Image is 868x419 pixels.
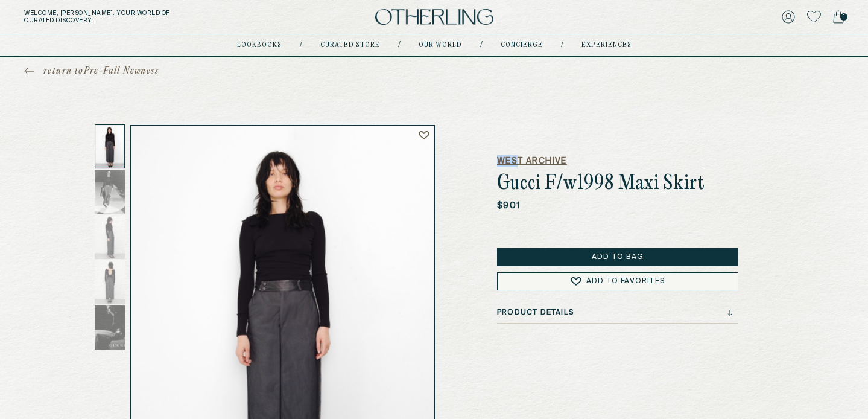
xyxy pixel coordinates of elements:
div: / [480,40,483,50]
button: Add to Bag [497,248,738,266]
a: concierge [501,42,543,48]
h1: Gucci F/w1998 Maxi Skirt [497,173,738,195]
div: / [300,40,302,50]
button: Add to Favorites [497,272,738,290]
img: Thumbnail 3 [95,215,125,259]
h5: Welcome, [PERSON_NAME] . Your world of curated discovery. [24,10,270,24]
span: Add to Favorites [586,278,664,285]
a: Our world [419,42,462,48]
p: $901 [497,200,521,212]
a: Curated store [320,42,380,48]
span: return to Pre-Fall Newness [43,65,159,77]
div: / [561,40,563,50]
h3: Product Details [497,309,574,317]
span: 1 [840,13,847,21]
h5: West Archive [497,155,738,167]
img: Thumbnail 2 [95,170,125,214]
a: 1 [833,8,844,25]
img: Thumbnail 4 [95,260,125,304]
a: experiences [581,42,632,48]
a: lookbooks [237,42,282,48]
div: / [398,40,401,50]
img: logo [375,9,493,25]
a: return toPre-Fall Newness [24,65,159,77]
img: Thumbnail 5 [95,305,125,350]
